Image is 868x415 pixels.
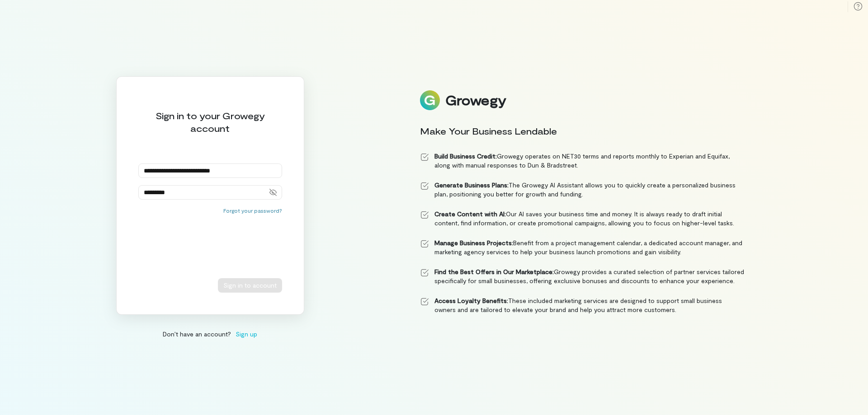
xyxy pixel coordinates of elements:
button: Sign in to account [218,278,282,293]
img: Logo [420,90,440,110]
div: Growegy [445,93,506,108]
strong: Create Content with AI: [434,210,506,218]
li: Growegy provides a curated selection of partner services tailored specifically for small business... [420,267,745,285]
strong: Build Business Credit: [434,152,497,160]
strong: Access Loyalty Benefits: [434,297,508,304]
li: The Growegy AI Assistant allows you to quickly create a personalized business plan, positioning y... [420,181,745,199]
strong: Manage Business Projects: [434,239,513,247]
li: Growegy operates on NET30 terms and reports monthly to Experian and Equifax, along with manual re... [420,152,745,170]
li: Benefit from a project management calendar, a dedicated account manager, and marketing agency ser... [420,238,745,256]
span: Sign up [236,329,257,339]
div: Make Your Business Lendable [420,125,745,137]
li: These included marketing services are designed to support small business owners and are tailored ... [420,296,745,314]
div: Sign in to your Growegy account [138,109,282,135]
strong: Generate Business Plans: [434,181,509,189]
button: Forgot your password? [223,207,282,214]
li: Our AI saves your business time and money. It is always ready to draft initial content, find info... [420,210,745,228]
strong: Find the Best Offers in Our Marketplace: [434,268,554,275]
div: Don’t have an account? [116,329,304,339]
